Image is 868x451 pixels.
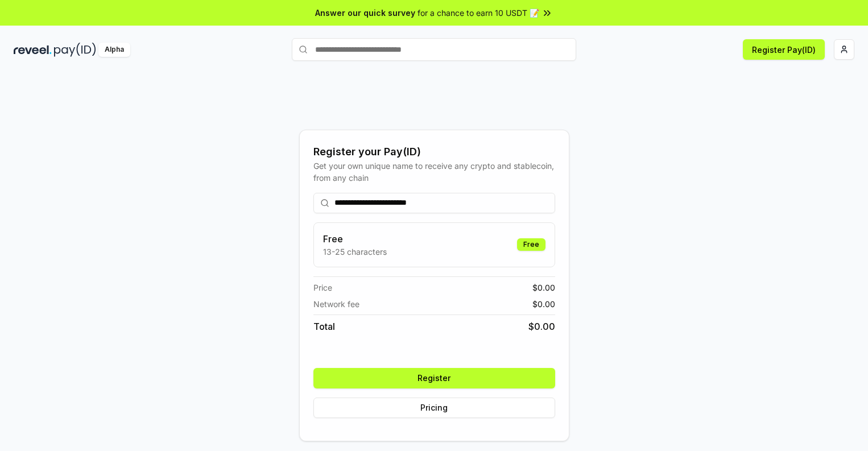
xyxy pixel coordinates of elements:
[313,160,555,184] div: Get your own unique name to receive any crypto and stablecoin, from any chain
[313,144,555,160] div: Register your Pay(ID)
[313,398,555,418] button: Pricing
[98,43,130,57] div: Alpha
[313,320,335,333] span: Total
[313,298,359,310] span: Network fee
[532,298,555,310] span: $ 0.00
[323,246,387,258] p: 13-25 characters
[517,238,545,251] div: Free
[313,368,555,388] button: Register
[54,43,96,57] img: pay_id
[532,282,555,293] span: $ 0.00
[323,232,387,246] h3: Free
[528,320,555,333] span: $ 0.00
[14,43,52,57] img: reveel_dark
[418,7,539,19] span: for a chance to earn 10 USDT 📝
[313,282,332,293] span: Price
[743,39,825,60] button: Register Pay(ID)
[315,7,415,19] span: Answer our quick survey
